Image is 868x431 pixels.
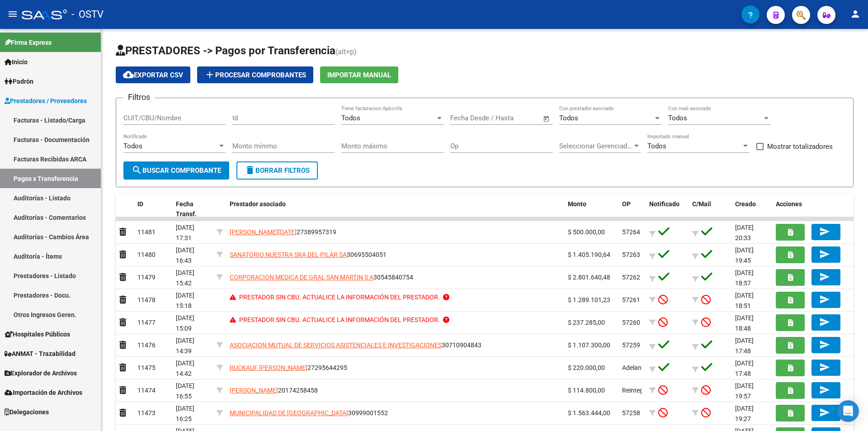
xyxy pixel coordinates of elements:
[137,296,156,303] span: 11478
[123,142,142,150] span: Todos
[239,292,440,303] p: PRESTADOR SIN CBU. ACTUALICE LA INFORMACIÓN DEL PRESTADOR.
[176,337,194,355] span: [DATE] 14:39
[568,387,605,394] span: $ 114.800,00
[646,194,689,224] datatable-header-cell: Notificado
[568,228,605,236] span: $ 500.000,00
[116,66,190,83] button: Exportar CSV
[137,274,156,281] span: 11479
[819,362,830,373] mat-icon: send
[568,319,605,326] span: $ 237.285,00
[123,91,155,104] h3: Filtros
[239,315,440,325] p: PRESTADOR SIN CBU. ACTUALICE LA INFORMACIÓN DEL PRESTADOR.
[618,194,646,224] datatable-header-cell: OP
[735,224,754,242] span: [DATE] 20:33
[622,364,647,371] span: Adelanto
[837,400,859,422] div: Open Intercom Messenger
[230,387,318,394] span: 20174258458
[137,364,156,371] span: 11475
[5,349,75,359] span: ANMAT - Trazabilidad
[137,319,156,326] span: 11477
[735,405,754,422] span: [DATE] 19:27
[649,200,679,208] span: Notificado
[5,38,52,47] span: Firma Express
[772,194,854,224] datatable-header-cell: Acciones
[176,292,194,309] span: [DATE] 15:18
[568,251,610,258] span: $ 1.405.190,64
[5,407,49,417] span: Delegaciones
[819,384,830,395] mat-icon: send
[176,200,197,218] span: Fecha Transf.
[71,5,104,24] span: - OSTV
[735,292,754,309] span: [DATE] 18:51
[495,114,539,122] input: Fecha fin
[236,161,318,180] button: Borrar Filtros
[692,200,711,208] span: C/Mail
[622,387,649,394] span: Reintegro
[335,47,357,56] span: (alt+p)
[647,142,666,150] span: Todos
[622,228,640,236] span: 57264
[204,69,215,80] mat-icon: add
[230,364,307,371] span: RUCKAUF [PERSON_NAME]
[568,341,610,349] span: $ 1.107.300,00
[819,249,830,260] mat-icon: send
[176,246,194,264] span: [DATE] 16:43
[568,200,586,208] span: Monto
[245,166,310,175] span: Borrar Filtros
[819,226,830,237] mat-icon: send
[176,360,194,377] span: [DATE] 14:42
[137,228,156,236] span: 11481
[450,114,487,122] input: Fecha inicio
[735,269,754,287] span: [DATE] 18:57
[819,271,830,282] mat-icon: send
[123,69,134,80] mat-icon: cloud_download
[622,409,640,417] span: 57258
[819,317,830,327] mat-icon: send
[137,251,156,258] span: 11480
[568,364,605,371] span: $ 220.000,00
[5,329,70,339] span: Hospitales Públicos
[776,200,802,208] span: Acciones
[622,200,631,208] span: OP
[668,114,687,122] span: Todos
[230,251,387,258] span: 30695504051
[230,341,481,349] span: 30710904843
[5,368,77,378] span: Explorador de Archivos
[767,141,833,152] span: Mostrar totalizadores
[230,200,286,208] span: Prestador asociado
[137,200,143,208] span: ID
[5,96,87,106] span: Prestadores / Proveedores
[132,165,142,175] mat-icon: search
[622,251,640,258] span: 57263
[819,294,830,305] mat-icon: send
[689,194,731,224] datatable-header-cell: C/Mail
[230,251,347,258] span: SANATORIO NUESTRA SRA DEL PILAR SA
[622,296,640,303] span: 57261
[7,9,18,19] mat-icon: menu
[542,114,552,124] button: Open calendar
[116,44,335,57] span: PRESTADORES -> Pagos por Transferencia
[176,224,194,242] span: [DATE] 17:31
[819,339,830,350] mat-icon: send
[5,57,28,67] span: Inicio
[735,337,754,355] span: [DATE] 17:48
[172,194,213,224] datatable-header-cell: Fecha Transf.
[735,360,754,377] span: [DATE] 17:48
[622,319,640,326] span: 57260
[137,341,156,349] span: 11476
[230,364,347,371] span: 27295644295
[735,382,754,400] span: [DATE] 19:57
[204,71,306,79] span: Procesar Comprobantes
[564,194,618,224] datatable-header-cell: Monto
[123,71,183,79] span: Exportar CSV
[622,274,640,281] span: 57262
[137,409,156,417] span: 11473
[327,71,391,79] span: Importar Manual
[230,274,413,281] span: 30545840754
[230,228,297,236] span: [PERSON_NAME][DATE]
[132,166,221,175] span: Buscar Comprobante
[134,194,172,224] datatable-header-cell: ID
[230,228,336,236] span: 27389957319
[568,409,610,417] span: $ 1.563.444,00
[735,200,756,208] span: Creado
